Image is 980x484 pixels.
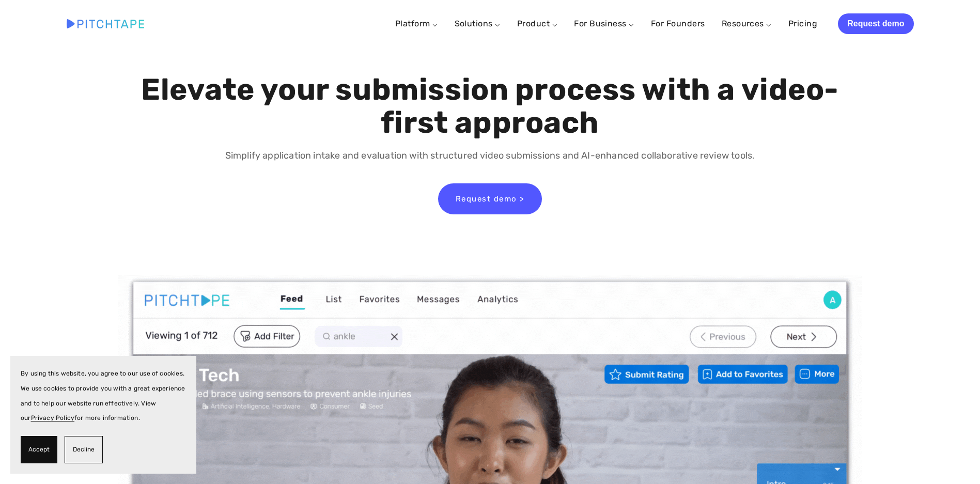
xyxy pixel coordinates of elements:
[438,183,542,214] a: Request demo >
[574,19,634,28] a: For Business ⌵
[65,436,103,463] button: Decline
[21,366,186,426] p: By using this website, you agree to our use of cookies. We use cookies to provide you with a grea...
[138,148,842,163] p: Simplify application intake and evaluation with structured video submissions and AI-enhanced coll...
[788,14,817,33] a: Pricing
[138,73,842,139] h1: Elevate your submission process with a video-first approach
[67,19,144,28] img: Pitchtape | Video Submission Management Software
[838,13,913,34] a: Request demo
[10,356,196,474] section: Cookie banner
[73,442,95,457] span: Decline
[455,19,501,28] a: Solutions ⌵
[28,442,50,457] span: Accept
[517,19,557,28] a: Product ⌵
[722,19,772,28] a: Resources ⌵
[395,19,438,28] a: Platform ⌵
[31,414,75,421] a: Privacy Policy
[651,14,705,33] a: For Founders
[21,436,57,463] button: Accept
